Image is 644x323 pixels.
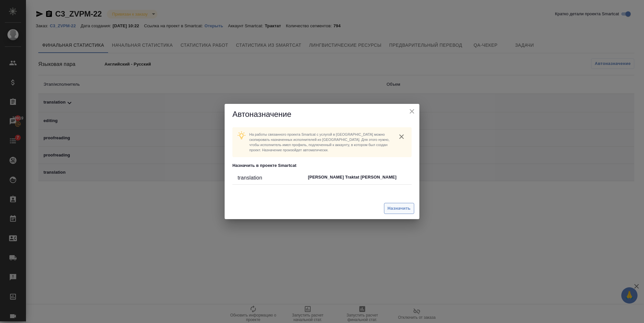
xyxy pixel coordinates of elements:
[232,109,412,119] h5: Автоназначение
[397,132,406,142] button: close
[407,106,417,116] button: close
[384,203,414,214] button: Назначить
[388,205,411,212] span: Назначить
[249,132,391,153] p: На работы связанного проекта Smartcat c услугой в [GEOGRAPHIC_DATA] можно скопировать назначенных...
[238,174,308,182] div: translation
[308,174,406,180] p: [PERSON_NAME] Traktat [PERSON_NAME]
[232,162,412,169] p: Назначить в проекте Smartcat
